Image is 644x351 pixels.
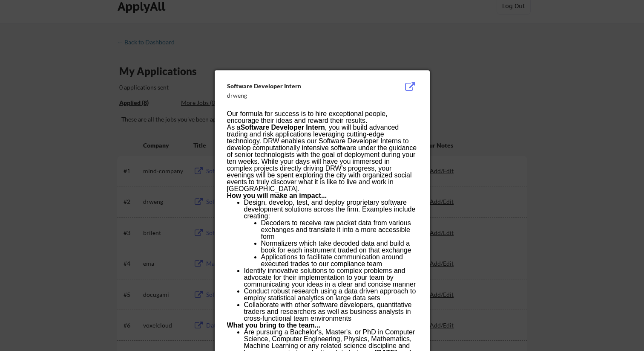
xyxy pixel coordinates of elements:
li: Applications to facilitate communication around executed trades to our compliance team [261,254,417,267]
li: Normalizers which take decoded data and build a book for each instrument traded on that exchange [261,240,417,254]
strong: What you bring to the team... [227,322,321,329]
li: Identify innovative solutions to complex problems and advocate for their implementation to your t... [244,267,417,288]
div: drweng [227,91,374,100]
li: Decoders to receive raw packet data from various exchanges and translate it into a more accessibl... [261,220,417,240]
strong: How you will make an impact... [227,192,327,199]
p: As a , you will build advanced trading and risk applications leveraging cutting-edge technology. ... [227,124,417,192]
p: Our formula for success is to hire exceptional people, encourage their ideas and reward their res... [227,110,417,124]
li: Conduct robust research using a data driven approach to employ statistical analytics on large dat... [244,288,417,302]
div: Software Developer Intern [227,82,374,90]
li: Design, develop, test, and deploy proprietary software development solutions across the firm. Exa... [244,199,417,267]
li: Collaborate with other software developers, quantitative traders and researchers as well as busin... [244,302,417,322]
strong: Software Developer Intern [241,124,325,131]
